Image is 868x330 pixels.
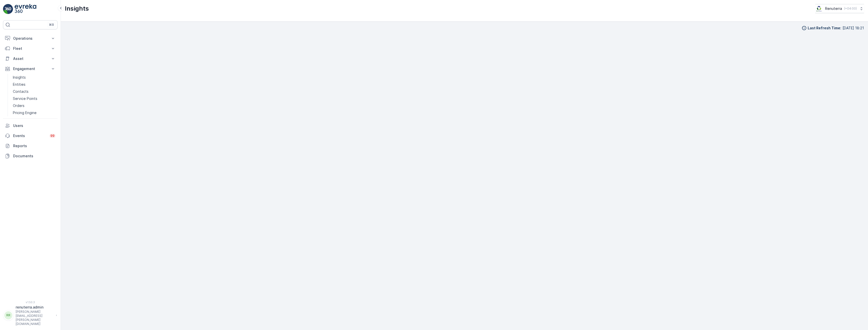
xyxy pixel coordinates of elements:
[3,305,58,326] button: RRrenuterra.admin[PERSON_NAME][EMAIL_ADDRESS][PERSON_NAME][DOMAIN_NAME]
[815,6,823,11] img: Screenshot_2024-07-26_at_13.33.01.png
[16,310,53,326] p: [PERSON_NAME][EMAIL_ADDRESS][PERSON_NAME][DOMAIN_NAME]
[11,102,58,109] a: Orders
[3,301,58,304] span: v 1.50.3
[13,56,47,61] p: Asset
[844,7,857,11] p: ( +04:00 )
[13,143,56,148] p: Reports
[11,95,58,102] a: Service Points
[825,6,842,11] p: Renuterra
[13,110,37,115] p: Pricing Engine
[13,123,56,128] p: Users
[13,36,47,41] p: Operations
[815,4,864,13] button: Renuterra(+04:00)
[3,54,58,64] button: Asset
[3,4,13,14] img: logo
[11,74,58,81] a: Insights
[15,4,36,14] img: logo_light-DOdMpM7g.png
[3,121,58,131] a: Users
[13,89,29,94] p: Contacts
[13,103,24,108] p: Orders
[65,5,89,13] p: Insights
[3,43,58,54] button: Fleet
[13,96,37,101] p: Service Points
[3,151,58,161] a: Documents
[16,305,53,310] p: renuterra.admin
[11,88,58,95] a: Contacts
[50,134,55,138] p: 99
[11,109,58,116] a: Pricing Engine
[13,133,46,138] p: Events
[13,46,47,51] p: Fleet
[3,141,58,151] a: Reports
[3,64,58,74] button: Engagement
[11,81,58,88] a: Entities
[13,153,56,159] p: Documents
[3,33,58,43] button: Operations
[3,131,58,141] a: Events99
[13,82,25,87] p: Entities
[49,23,54,27] p: ⌘B
[4,311,12,319] div: RR
[843,26,864,31] p: [DATE] 18:21
[13,66,47,71] p: Engagement
[808,26,841,31] p: Last Refresh Time :
[13,75,26,80] p: Insights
